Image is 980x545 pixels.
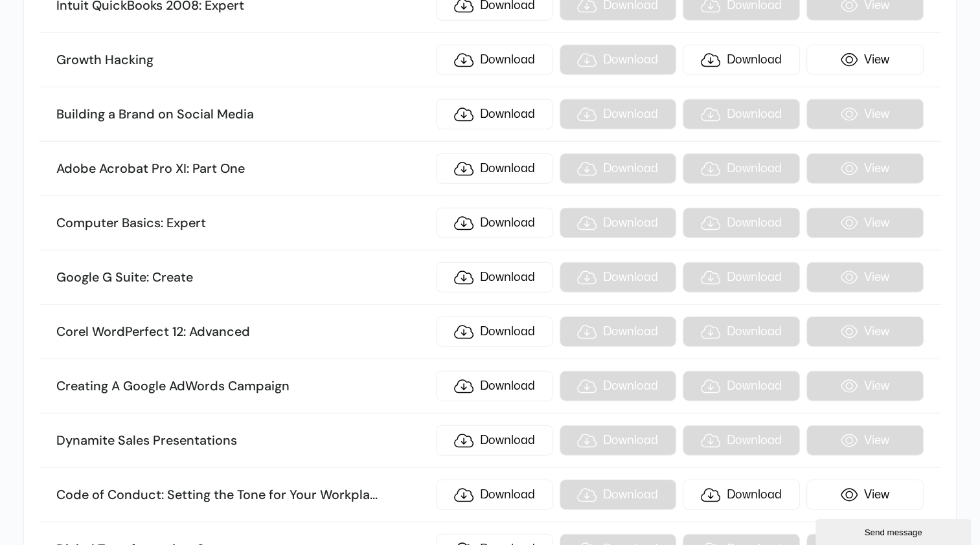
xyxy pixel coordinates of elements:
a: Download [683,45,800,75]
a: Download [436,262,553,293]
a: Download [436,371,553,401]
iframe: chat widget [815,517,974,545]
h3: Creating A Google AdWords Campaign [56,378,429,395]
a: Download [436,208,553,238]
a: View [806,480,924,510]
h3: Adobe Acrobat Pro XI: Part One [56,161,429,177]
h3: Code of Conduct: Setting the Tone for Your Workpla [56,487,429,504]
a: Download [436,425,553,456]
a: View [806,45,924,75]
a: Download [436,480,553,510]
h3: Building a Brand on Social Media [56,106,429,123]
a: Download [436,317,553,347]
a: Download [683,480,800,510]
h3: Google G Suite: Create [56,269,429,286]
h3: Dynamite Sales Presentations [56,432,429,449]
h3: Corel WordPerfect 12: Advanced [56,324,429,340]
h3: Computer Basics: Expert [56,215,429,232]
a: Download [436,45,553,75]
h3: Growth Hacking [56,52,429,69]
a: Download [436,99,553,129]
a: Download [436,153,553,184]
span: ... [370,486,378,503]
